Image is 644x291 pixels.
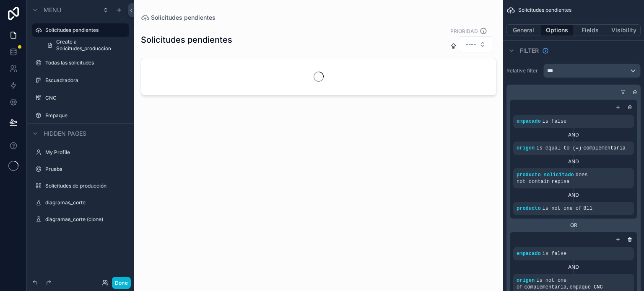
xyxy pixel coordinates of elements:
[583,206,592,211] span: 811
[513,264,634,270] div: AND
[510,222,637,229] div: OR
[112,277,131,289] button: Done
[543,206,582,211] span: is not one of
[543,118,567,124] span: is false
[517,206,541,211] span: producto
[44,6,61,14] span: Menu
[45,77,127,84] label: Escuadradora
[517,251,541,257] span: empacado
[506,67,540,74] label: Relative filter
[607,24,641,36] button: Visibility
[42,39,129,52] a: Create a Solicitudes_produccion
[517,145,535,151] span: origen
[536,145,582,151] span: is equal to (=)
[45,95,127,101] label: CNC
[45,149,127,156] label: My Profile
[518,7,571,13] span: Solicitudes pendientes
[513,131,634,138] div: AND
[583,145,626,151] span: complementaria
[513,158,634,165] div: AND
[506,24,540,36] button: General
[45,216,127,223] label: diagramas_corte (clone)
[45,112,127,119] label: Empaque
[56,39,124,52] span: Create a Solicitudes_produccion
[551,179,569,185] span: repisa
[44,129,86,138] span: Hidden pages
[45,183,127,189] label: Solicitudes de producción
[45,199,127,206] label: diagramas_corte
[45,59,127,66] label: Todas las solicitudes
[517,172,574,178] span: producto_solicitado
[45,27,124,33] label: Solicitudes pendientes
[45,166,127,173] label: Prueba
[517,118,541,124] span: empacado
[513,192,634,198] div: AND
[520,46,539,55] span: Filter
[540,24,574,36] button: Options
[574,24,608,36] button: Fields
[543,251,567,257] span: is false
